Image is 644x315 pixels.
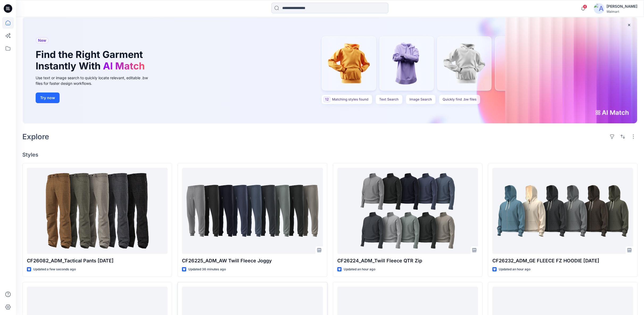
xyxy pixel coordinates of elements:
[337,257,478,264] p: CF26224_ADM_Twill Fleece QTR Zip
[583,5,587,9] span: 4
[36,49,147,72] h1: Find the Right Garment Instantly With
[594,3,604,14] img: avatar
[492,168,633,254] a: CF26232_ADM_GE FLEECE FZ HOODIE 10OCT25
[182,257,323,264] p: CF26225_ADM_AW Twill Fleece Joggy
[27,257,168,264] p: CF26082_ADM_Tactical Pants [DATE]
[499,267,530,272] p: Updated an hour ago
[103,60,145,72] span: AI Match
[188,267,226,272] p: Updated 36 minutes ago
[27,168,168,254] a: CF26082_ADM_Tactical Pants 10OCT25
[337,168,478,254] a: CF26224_ADM_Twill Fleece QTR Zip
[606,3,637,10] div: [PERSON_NAME]
[182,168,323,254] a: CF26225_ADM_AW Twill Fleece Joggy
[22,132,49,141] h2: Explore
[492,257,633,264] p: CF26232_ADM_GE FLEECE FZ HOODIE [DATE]
[36,75,155,86] div: Use text or image search to quickly locate relevant, editable .bw files for faster design workflows.
[36,93,60,103] button: Try now
[22,152,638,158] h4: Styles
[606,10,637,14] div: Walmart
[38,37,46,44] span: New
[344,267,375,272] p: Updated an hour ago
[33,267,76,272] p: Updated a few seconds ago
